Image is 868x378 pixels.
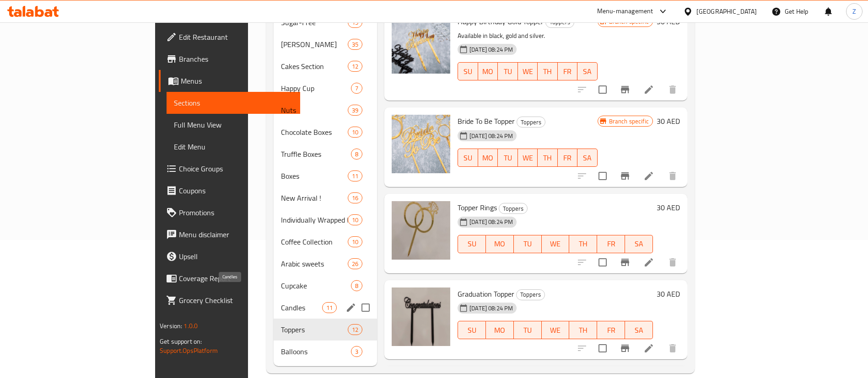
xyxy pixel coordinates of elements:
[159,289,300,311] a: Grocery Checklist
[541,65,554,78] span: TH
[458,62,478,80] button: SU
[281,258,348,269] span: Arabic sweets
[573,237,593,250] span: TH
[462,151,474,165] span: SU
[281,236,348,247] div: Coffee Collection
[159,48,300,70] a: Branches
[501,151,514,165] span: TU
[159,224,300,245] a: Menu disclaimer
[462,324,482,337] span: SU
[179,251,293,262] span: Upsell
[593,80,612,99] span: Select to update
[281,105,348,116] span: Nuts
[281,127,348,138] span: Chocolate Boxes
[614,251,636,273] button: Branch-specific-item
[514,235,542,253] button: TU
[274,209,377,231] div: Individually Wrapped Boxes10
[179,185,293,196] span: Coupons
[281,346,351,357] div: Balloons
[281,324,348,335] span: Toppers
[159,180,300,202] a: Coupons
[159,245,300,267] a: Upsell
[522,65,534,78] span: WE
[458,149,478,167] button: SU
[458,287,514,301] span: Graduation Topper
[498,62,518,80] button: TU
[545,324,566,337] span: WE
[629,324,649,337] span: SA
[517,117,545,128] span: Toppers
[281,83,351,94] span: Happy Cup
[581,151,594,165] span: SA
[542,321,570,339] button: WE
[323,303,336,312] span: 11
[614,165,636,187] button: Branch-specific-item
[179,207,293,218] span: Promotions
[274,297,377,319] div: Candles11edit
[179,295,293,306] span: Grocery Checklist
[458,30,598,42] p: Available in black, gold and silver.
[351,149,362,160] div: items
[696,6,757,16] div: [GEOGRAPHIC_DATA]
[542,235,570,253] button: WE
[344,301,358,314] button: edit
[601,324,621,337] span: FR
[614,79,636,101] button: Branch-specific-item
[351,346,362,357] div: items
[643,170,654,181] a: Edit menu item
[348,216,362,224] span: 10
[538,62,558,80] button: TH
[281,149,351,160] span: Truffle Boxes
[597,6,653,17] div: Menu-management
[348,172,362,181] span: 11
[281,61,348,72] span: Cakes Section
[462,237,482,250] span: SU
[348,260,362,268] span: 26
[274,121,377,143] div: Chocolate Boxes10
[179,273,293,284] span: Coverage Report
[174,97,293,108] span: Sections
[281,39,348,50] div: Bento Cake
[167,92,300,114] a: Sections
[159,26,300,48] a: Edit Restaurant
[662,251,684,273] button: delete
[522,151,534,165] span: WE
[348,106,362,115] span: 39
[517,289,545,300] span: Toppers
[348,238,362,246] span: 10
[482,151,495,165] span: MO
[541,151,554,165] span: TH
[179,32,293,43] span: Edit Restaurant
[852,6,856,16] span: Z
[167,114,300,136] a: Full Menu View
[569,321,597,339] button: TH
[281,170,348,181] div: Boxes
[462,65,474,78] span: SU
[657,115,680,128] h6: 30 AED
[517,117,545,128] div: Toppers
[657,287,680,300] h6: 30 AED
[183,320,198,332] span: 1.0.0
[281,302,322,313] span: Candles
[392,115,450,173] img: Bride To Be Topper
[518,237,538,250] span: TU
[662,165,684,187] button: delete
[348,325,362,334] span: 12
[538,149,558,167] button: TH
[274,77,377,99] div: Happy Cup7
[348,128,362,137] span: 10
[466,45,517,54] span: [DATE] 08:24 PM
[558,62,578,80] button: FR
[274,319,377,341] div: Toppers12
[281,280,351,291] span: Cupcake
[466,218,517,226] span: [DATE] 08:24 PM
[167,136,300,158] a: Edit Menu
[657,15,680,28] h6: 30 AED
[514,321,542,339] button: TU
[605,117,652,126] span: Branch specific
[348,258,362,269] div: items
[643,257,654,268] a: Edit menu item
